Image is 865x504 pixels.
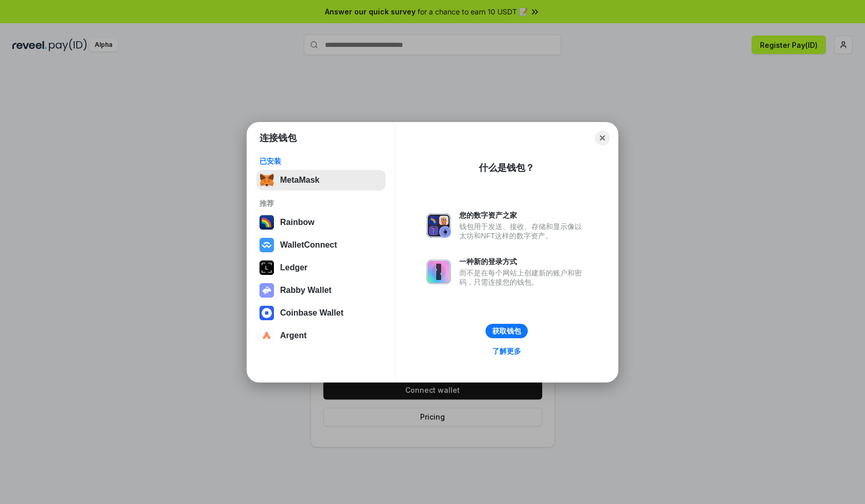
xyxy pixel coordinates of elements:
[426,213,451,238] img: svg+xml,%3Csvg%20xmlns%3D%22http%3A%2F%2Fwww.w3.org%2F2000%2Fsvg%22%20fill%3D%22none%22%20viewBox...
[595,131,610,145] button: Close
[280,263,307,272] div: Ledger
[259,260,274,275] img: svg+xml,%3Csvg%20xmlns%3D%22http%3A%2F%2Fwww.w3.org%2F2000%2Fsvg%22%20width%3D%2228%22%20height%3...
[459,257,587,266] div: 一种新的登录方式
[492,346,521,356] div: 了解更多
[479,162,534,174] div: 什么是钱包？
[280,176,319,185] div: MetaMask
[256,257,386,278] button: Ledger
[256,280,386,301] button: Rabby Wallet
[256,325,386,346] button: Argent
[259,157,383,166] div: 已安装
[256,303,386,323] button: Coinbase Wallet
[259,199,383,208] div: 推荐
[259,215,274,230] img: svg+xml,%3Csvg%20width%3D%22120%22%20height%3D%22120%22%20viewBox%3D%220%200%20120%20120%22%20fil...
[256,170,386,190] button: MetaMask
[459,211,587,220] div: 您的数字资产之家
[256,235,386,255] button: WalletConnect
[259,306,274,320] img: svg+xml,%3Csvg%20width%3D%2228%22%20height%3D%2228%22%20viewBox%3D%220%200%2028%2028%22%20fill%3D...
[259,238,274,252] img: svg+xml,%3Csvg%20width%3D%2228%22%20height%3D%2228%22%20viewBox%3D%220%200%2028%2028%22%20fill%3D...
[259,132,297,144] h1: 连接钱包
[459,222,587,240] div: 钱包用于发送、接收、存储和显示像以太坊和NFT这样的数字资产。
[486,344,527,358] a: 了解更多
[492,326,521,336] div: 获取钱包
[280,308,343,318] div: Coinbase Wallet
[280,218,315,227] div: Rainbow
[256,212,386,233] button: Rainbow
[486,324,528,338] button: 获取钱包
[280,240,337,250] div: WalletConnect
[259,173,274,187] img: svg+xml,%3Csvg%20fill%3D%22none%22%20height%3D%2233%22%20viewBox%3D%220%200%2035%2033%22%20width%...
[426,259,451,284] img: svg+xml,%3Csvg%20xmlns%3D%22http%3A%2F%2Fwww.w3.org%2F2000%2Fsvg%22%20fill%3D%22none%22%20viewBox...
[280,286,332,295] div: Rabby Wallet
[280,331,307,340] div: Argent
[259,283,274,298] img: svg+xml,%3Csvg%20xmlns%3D%22http%3A%2F%2Fwww.w3.org%2F2000%2Fsvg%22%20fill%3D%22none%22%20viewBox...
[259,328,274,343] img: svg+xml,%3Csvg%20width%3D%2228%22%20height%3D%2228%22%20viewBox%3D%220%200%2028%2028%22%20fill%3D...
[459,268,587,287] div: 而不是在每个网站上创建新的账户和密码，只需连接您的钱包。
